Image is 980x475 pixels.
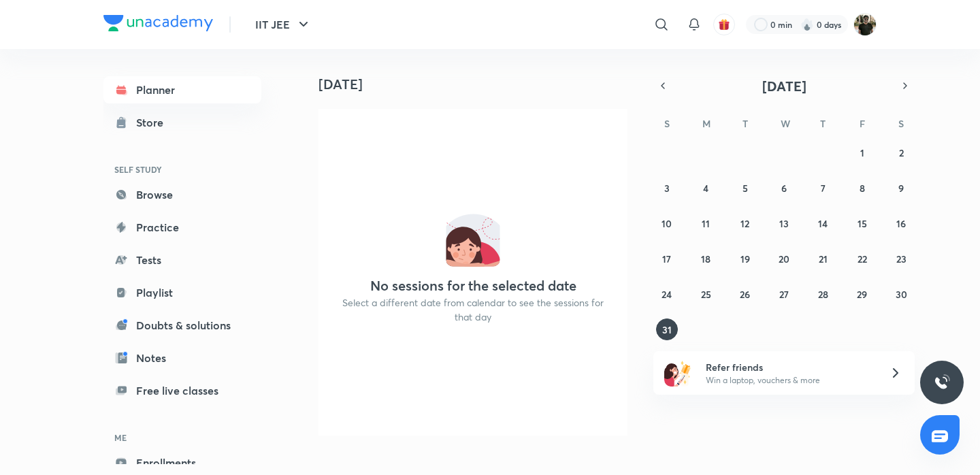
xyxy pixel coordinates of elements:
button: August 27, 2025 [773,283,795,305]
abbr: August 17, 2025 [662,252,671,265]
abbr: August 12, 2025 [740,217,749,230]
button: August 14, 2025 [812,212,834,234]
img: avatar [718,18,730,31]
abbr: August 15, 2025 [857,217,867,230]
abbr: August 24, 2025 [661,288,672,301]
img: streak [800,18,814,31]
abbr: August 27, 2025 [779,288,789,301]
button: August 2, 2025 [890,142,912,163]
img: Company Logo [103,15,213,31]
a: Company Logo [103,15,213,35]
abbr: August 28, 2025 [818,288,828,301]
abbr: Friday [860,117,865,130]
img: ttu [934,374,950,391]
abbr: August 1, 2025 [860,146,864,159]
button: August 20, 2025 [773,248,795,269]
a: Store [103,109,261,136]
img: Chiranjeevi Chandan [853,13,877,36]
abbr: August 3, 2025 [664,182,670,195]
abbr: August 21, 2025 [819,252,828,265]
div: Store [136,114,171,131]
img: No events [446,212,500,267]
button: August 30, 2025 [890,283,912,305]
abbr: Monday [702,117,710,130]
button: August 9, 2025 [890,177,912,199]
button: August 19, 2025 [734,248,756,269]
a: Playlist [103,279,261,306]
img: referral [664,359,691,387]
button: August 23, 2025 [890,248,912,269]
a: Notes [103,344,261,372]
abbr: August 29, 2025 [857,288,867,301]
button: August 6, 2025 [773,177,795,199]
button: August 1, 2025 [851,142,873,163]
button: August 3, 2025 [656,177,678,199]
abbr: Saturday [898,117,904,130]
abbr: August 13, 2025 [779,217,789,230]
button: August 21, 2025 [812,248,834,269]
h6: SELF STUDY [103,158,261,181]
button: August 15, 2025 [851,212,873,234]
button: August 18, 2025 [695,248,717,269]
abbr: August 26, 2025 [740,288,750,301]
button: August 17, 2025 [656,248,678,269]
abbr: August 18, 2025 [701,252,710,265]
abbr: August 7, 2025 [821,182,826,195]
h6: Refer friends [706,360,873,374]
abbr: August 8, 2025 [860,182,865,195]
button: August 29, 2025 [851,283,873,305]
abbr: August 23, 2025 [896,252,906,265]
button: [DATE] [672,76,896,95]
button: August 7, 2025 [812,177,834,199]
abbr: August 2, 2025 [899,146,904,159]
button: IIT JEE [247,11,320,38]
button: August 26, 2025 [734,283,756,305]
button: August 5, 2025 [734,177,756,199]
abbr: August 6, 2025 [781,182,787,195]
abbr: August 14, 2025 [818,217,828,230]
button: August 8, 2025 [851,177,873,199]
button: August 25, 2025 [695,283,717,305]
a: Doubts & solutions [103,312,261,339]
p: Win a laptop, vouchers & more [706,374,873,387]
h4: [DATE] [318,76,638,93]
abbr: Sunday [664,117,670,130]
abbr: August 20, 2025 [779,252,789,265]
span: [DATE] [762,77,806,95]
abbr: August 4, 2025 [703,182,708,195]
button: August 13, 2025 [773,212,795,234]
abbr: Thursday [820,117,826,130]
abbr: August 9, 2025 [898,182,904,195]
button: August 12, 2025 [734,212,756,234]
h4: No sessions for the selected date [370,278,576,294]
button: August 4, 2025 [695,177,717,199]
a: Planner [103,76,261,103]
h6: ME [103,426,261,449]
a: Practice [103,214,261,241]
button: August 16, 2025 [890,212,912,234]
a: Free live classes [103,377,261,404]
button: August 11, 2025 [695,212,717,234]
abbr: August 16, 2025 [896,217,906,230]
abbr: August 30, 2025 [896,288,907,301]
button: August 28, 2025 [812,283,834,305]
abbr: Tuesday [742,117,748,130]
button: August 22, 2025 [851,248,873,269]
abbr: August 11, 2025 [702,217,710,230]
a: Tests [103,246,261,274]
button: avatar [713,14,735,35]
abbr: August 31, 2025 [662,323,672,336]
abbr: August 19, 2025 [740,252,750,265]
abbr: August 10, 2025 [661,217,672,230]
abbr: Wednesday [781,117,790,130]
p: Select a different date from calendar to see the sessions for that day [335,295,611,324]
button: August 10, 2025 [656,212,678,234]
abbr: August 22, 2025 [857,252,867,265]
button: August 31, 2025 [656,318,678,340]
a: Browse [103,181,261,208]
button: August 24, 2025 [656,283,678,305]
abbr: August 25, 2025 [701,288,711,301]
abbr: August 5, 2025 [742,182,748,195]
